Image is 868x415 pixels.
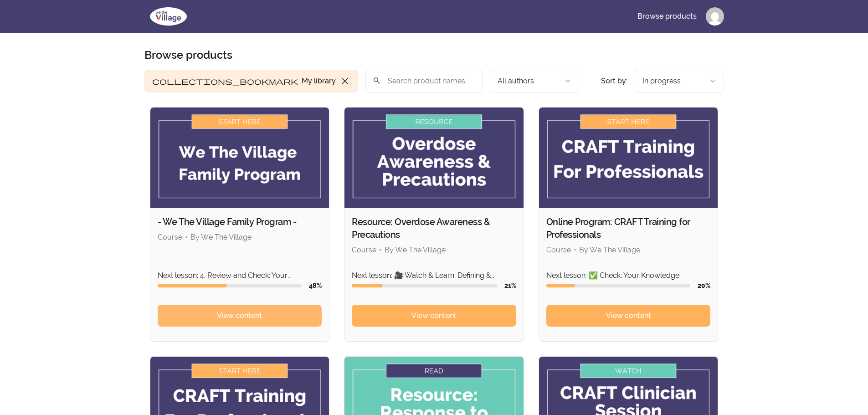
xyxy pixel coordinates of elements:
[339,76,350,87] span: close
[630,5,704,27] a: Browse products
[309,282,322,289] span: 48 %
[546,284,691,287] div: Course progress
[546,246,571,254] span: Course
[352,284,497,287] div: Course progress
[630,5,724,27] nav: Main
[344,108,524,208] img: Product image for Resource: Overdose Awareness & Precautions
[546,270,711,281] p: Next lesson: ✅ Check: Your Knowledge
[490,70,579,92] button: Filter by author
[606,310,651,321] span: View content
[158,305,322,327] a: View content
[546,215,711,241] h2: Online Program: CRAFT Training for Professionals
[352,270,516,281] p: Next lesson: 🎥 Watch & Learn: Defining & Identifying
[411,310,457,321] span: View content
[144,5,192,27] img: We The Village logo
[706,7,724,26] img: Profile image for Angie
[152,76,298,87] span: collections_bookmark
[365,70,483,92] input: Search product names
[601,77,627,85] span: Sort by:
[150,108,329,208] img: Product image for - We The Village Family Program -
[574,246,576,254] span: •
[144,70,358,92] button: Filter by My library
[579,246,640,254] span: By We The Village
[546,305,711,327] a: View content
[190,233,252,241] span: By We The Village
[539,108,718,208] img: Product image for Online Program: CRAFT Training for Professionals
[352,215,516,241] h2: Resource: Overdose Awareness & Precautions
[352,305,516,327] a: View content
[352,246,376,254] span: Course
[635,70,724,92] button: Product sort options
[217,310,262,321] span: View content
[144,48,232,62] h1: Browse products
[158,233,182,241] span: Course
[373,74,381,87] span: search
[504,282,516,289] span: 21 %
[158,270,322,281] p: Next lesson: 4. Review and Check: Your Knowledge
[698,282,710,289] span: 20 %
[385,246,446,254] span: By We The Village
[158,284,302,287] div: Course progress
[158,215,322,228] h2: - We The Village Family Program -
[185,233,188,241] span: •
[379,246,382,254] span: •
